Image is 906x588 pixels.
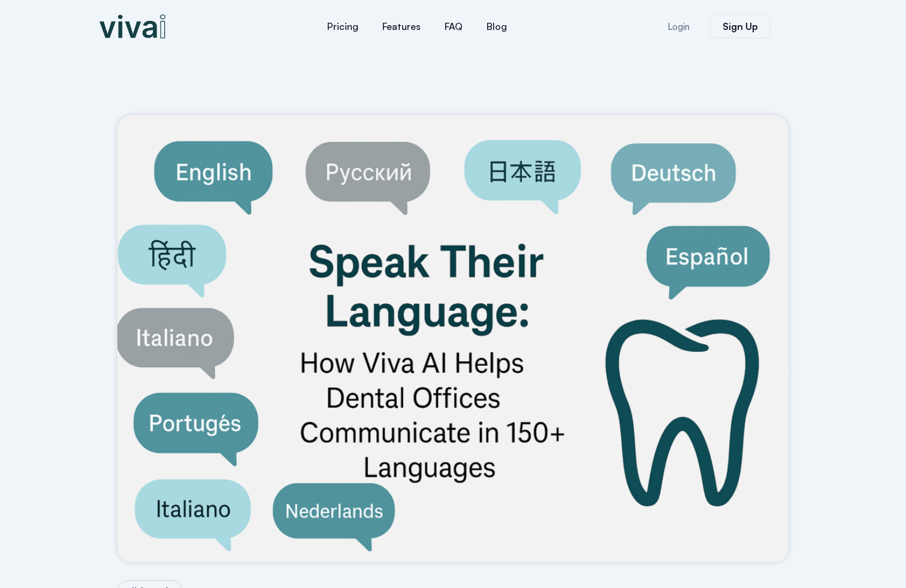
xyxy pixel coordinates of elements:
[710,14,771,38] a: Sign Up
[723,22,758,31] span: Sign Up
[668,22,690,31] span: Login
[117,115,789,562] img: Viva AI supports multiple languages for dental offices
[653,15,704,38] a: Login
[433,12,475,41] a: FAQ
[243,12,591,41] nav: Menu
[475,12,519,41] a: Blog
[315,12,370,41] a: Pricing
[370,12,433,41] a: Features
